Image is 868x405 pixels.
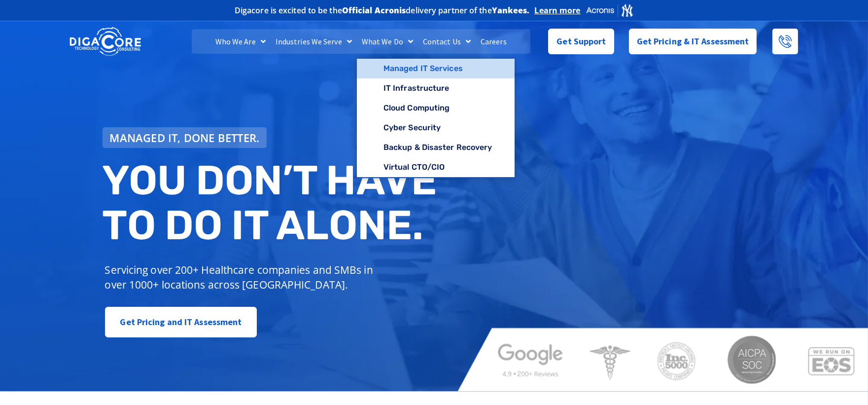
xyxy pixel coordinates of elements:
[103,158,442,248] h2: You don’t have to do IT alone.
[535,5,581,15] a: Learn more
[357,138,515,157] a: Backup & Disaster Recovery
[192,29,530,54] nav: Menu
[120,312,242,332] span: Get Pricing and IT Assessment
[492,5,530,16] b: Yankees.
[629,29,757,54] a: Get Pricing & IT Assessment
[476,29,512,54] a: Careers
[357,59,515,178] ul: What We Do
[548,29,614,54] a: Get Support
[637,32,749,51] span: Get Pricing & IT Assessment
[69,26,141,57] img: DigaCore Technology Consulting
[357,98,515,118] a: Cloud Computing
[271,29,357,54] a: Industries We Serve
[357,157,515,177] a: Virtual CTO/CIO
[103,127,267,148] a: Managed IT, done better.
[210,29,271,54] a: Who We Are
[357,78,515,98] a: IT Infrastructure
[357,29,418,54] a: What We Do
[418,29,476,54] a: Contact Us
[235,6,530,14] h2: Digacore is excited to be the delivery partner of the
[342,5,406,16] b: Official Acronis
[556,32,606,51] span: Get Support
[357,59,515,78] a: Managed IT Services
[357,118,515,138] a: Cyber Security
[105,262,381,292] p: Servicing over 200+ Healthcare companies and SMBs in over 1000+ locations across [GEOGRAPHIC_DATA].
[110,132,260,143] span: Managed IT, done better.
[586,3,634,17] img: Acronis
[105,307,257,337] a: Get Pricing and IT Assessment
